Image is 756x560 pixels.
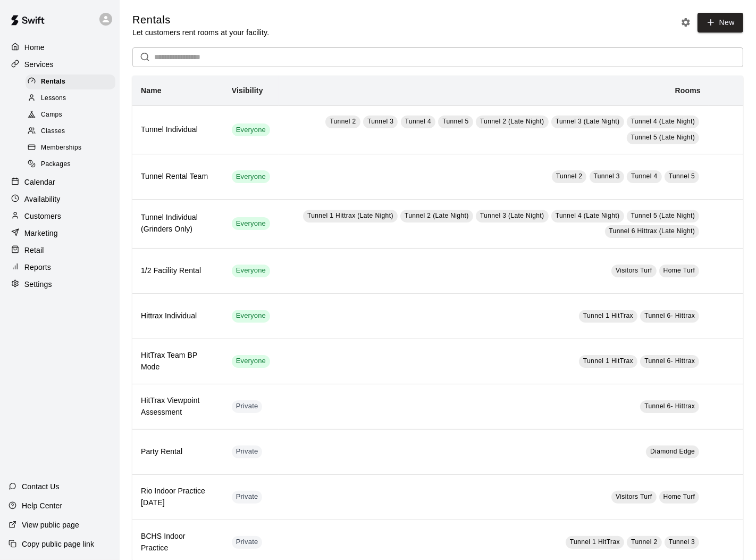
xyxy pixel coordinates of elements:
div: This service is visible to all of your customers [232,123,270,136]
span: Tunnel 2 [556,172,582,180]
span: Everyone [232,172,270,182]
div: Rentals [26,75,115,89]
div: Memberships [26,141,115,155]
b: Name [141,86,162,95]
span: Private [232,447,263,457]
p: Reports [24,262,51,273]
h6: BCHS Indoor Practice [141,531,215,554]
span: Tunnel 6- Hittrax [644,312,695,319]
span: Tunnel 4 [631,172,657,180]
span: Memberships [41,143,81,153]
div: This service is visible to all of your customers [232,217,270,230]
span: Visitors Turf [616,267,652,274]
button: Rental settings [678,14,694,30]
span: Tunnel 2 (Late Night) [405,212,469,219]
div: This service is hidden, and can only be accessed via a direct link [232,491,263,504]
a: Retail [9,242,111,258]
div: Lessons [26,91,115,106]
h6: 1/2 Facility Rental [141,265,215,277]
a: Customers [9,208,111,224]
h6: Rio Indoor Practice [DATE] [141,485,215,509]
a: Marketing [9,225,111,241]
a: Classes [26,123,120,140]
h6: Tunnel Rental Team [141,171,215,183]
a: Reports [9,259,111,275]
h6: HitTrax Team BP Mode [141,350,215,373]
p: Retail [24,245,44,256]
div: This service is hidden, and can only be accessed via a direct link [232,536,263,549]
p: Availability [24,194,61,204]
span: Everyone [232,356,270,366]
p: Customers [24,211,61,221]
span: Tunnel 5 (Late Night) [631,212,695,219]
span: Tunnel 5 [442,118,468,125]
a: Lessons [26,90,120,106]
h6: Tunnel Individual [141,124,215,136]
a: Availability [9,191,111,207]
b: Rooms [675,86,701,95]
a: Home [9,39,111,55]
span: Tunnel 4 (Late Night) [631,118,695,125]
span: Visitors Turf [616,493,652,500]
div: Camps [26,108,115,122]
span: Home Turf [663,493,695,500]
span: Tunnel 1 Hittrax (Late Night) [307,212,393,219]
span: Everyone [232,311,270,321]
div: Packages [26,157,115,172]
a: Memberships [26,140,120,157]
span: Home Turf [663,267,695,274]
p: View public page [22,520,79,530]
span: Tunnel 6- Hittrax [644,402,695,410]
span: Camps [41,110,62,120]
span: Lessons [41,93,66,104]
span: Diamond Edge [650,448,695,455]
h6: Party Rental [141,446,215,458]
span: Rentals [41,77,65,87]
span: Tunnel 3 [594,172,620,180]
span: Tunnel 4 [405,118,431,125]
div: This service is hidden, and can only be accessed via a direct link [232,446,263,458]
div: This service is visible to all of your customers [232,310,270,323]
p: Services [24,59,54,70]
span: Private [232,492,263,502]
span: Tunnel 3 [669,538,695,546]
a: New [698,13,743,32]
h6: HitTrax Viewpoint Assessment [141,395,215,418]
span: Everyone [232,266,270,276]
div: Calendar [9,174,111,190]
p: Calendar [24,177,55,187]
a: Settings [9,276,111,292]
span: Tunnel 1 HitTrax [583,312,633,319]
a: Services [9,56,111,72]
span: Tunnel 2 [330,118,356,125]
div: This service is visible to all of your customers [232,170,270,183]
span: Tunnel 4 (Late Night) [556,212,620,219]
p: Help Center [22,500,62,511]
h6: Hittrax Individual [141,310,215,322]
div: Classes [26,124,115,139]
span: Private [232,401,263,411]
p: Settings [24,279,52,290]
a: Camps [26,107,120,123]
span: Tunnel 3 [367,118,393,125]
p: Marketing [24,228,58,238]
span: Classes [41,126,65,137]
span: Packages [41,159,71,170]
span: Tunnel 1 HitTrax [583,357,633,365]
h6: Tunnel Individual (Grinders Only) [141,212,215,235]
a: Packages [26,157,120,173]
span: Private [232,537,263,547]
p: Home [24,42,45,53]
a: Rentals [26,73,120,90]
h5: Rentals [132,13,269,27]
span: Everyone [232,219,270,229]
div: This service is hidden, and can only be accessed via a direct link [232,400,263,413]
p: Contact Us [22,481,60,492]
span: Tunnel 5 [669,172,695,180]
div: This service is visible to all of your customers [232,355,270,368]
